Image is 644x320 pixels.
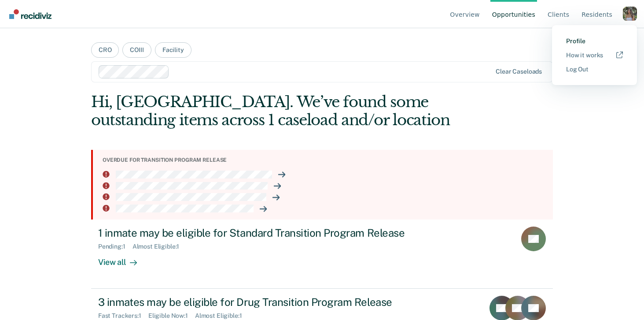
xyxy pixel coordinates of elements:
button: COIII [122,42,151,58]
div: View all [98,250,147,268]
button: Profile dropdown button [623,7,637,21]
img: Recidiviz [9,9,52,19]
div: Hi, [GEOGRAPHIC_DATA]. We’ve found some outstanding items across 1 caseload and/or location [91,93,460,129]
button: CRO [91,42,119,58]
a: 1 inmate may be eligible for Standard Transition Program ReleasePending:1Almost Eligible:1View all [91,220,553,289]
div: Eligible Now : 1 [148,312,195,320]
div: Fast Trackers : 1 [98,312,148,320]
div: Almost Eligible : 1 [132,243,187,250]
div: 3 inmates may be eligible for Drug Transition Program Release [98,296,407,309]
a: Profile [566,37,623,45]
a: How it works [566,52,623,59]
div: 1 inmate may be eligible for Standard Transition Program Release [98,227,407,239]
button: Facility [155,42,191,58]
a: Log Out [566,66,623,73]
div: Profile menu [552,25,637,85]
div: Overdue for transition program release [103,157,546,163]
div: Pending : 1 [98,243,132,250]
div: Clear caseloads [496,68,542,75]
div: Almost Eligible : 1 [195,312,249,320]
